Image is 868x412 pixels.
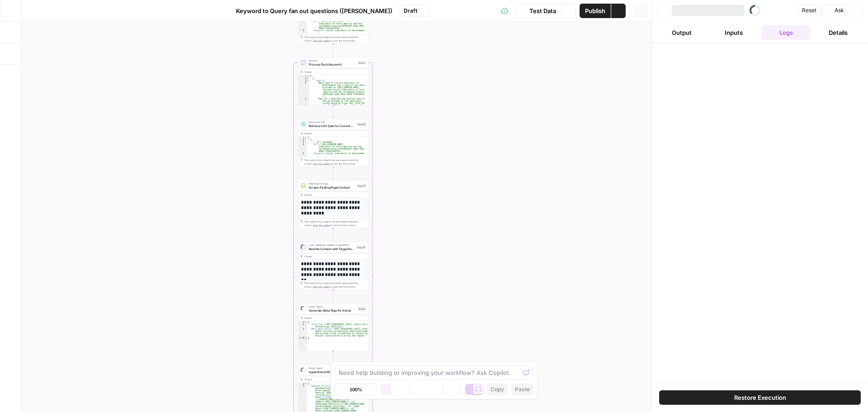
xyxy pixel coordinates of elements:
[511,384,533,395] button: Paste
[309,366,356,370] span: Power Agent
[400,5,429,17] button: Draft
[822,5,848,16] button: Ask
[515,385,530,393] span: Paste
[307,77,309,80] span: Toggle code folding, rows 2 through 10
[491,385,504,393] span: Copy
[762,25,811,40] button: Logs
[298,141,307,143] div: 3
[309,120,355,124] span: Read from Grid
[298,383,307,385] div: 1
[304,255,356,258] div: Output
[659,390,861,405] button: Restore Execution
[298,80,309,82] div: 3
[304,158,366,166] div: This output is too large & has been abbreviated for review. to view the full content.
[734,393,786,402] span: Restore Execution
[333,290,334,303] g: Edge from step_22 to step_8
[298,337,307,339] div: 4
[309,62,356,66] span: Process Each Keyword
[358,307,366,311] div: Step 8
[313,162,330,165] span: Copy the output
[304,378,356,381] div: Output
[298,75,309,77] div: 1
[304,220,366,227] div: This output is too large & has been abbreviated for review. to view the full content.
[309,59,356,62] span: Iteration
[298,77,309,80] div: 2
[309,305,356,308] span: Power Agent
[487,384,508,395] button: Copy
[298,139,307,141] div: 2
[313,224,330,227] span: Copy the output
[304,383,307,385] span: Toggle code folding, rows 1 through 3
[304,281,366,289] div: This output is too large & has been abbreviated for review. to view the full content.
[356,245,366,249] div: Step 22
[404,7,417,15] span: Draft
[304,321,307,323] span: Toggle code folding, rows 1 through 4
[304,137,307,139] span: Toggle code folding, rows 1 through 8
[357,122,366,126] div: Step 16
[529,6,556,15] span: Test Data
[298,143,307,152] div: 4
[298,57,368,105] div: IterationProcess Each KeywordStep 6Output[ { "faqs":[ "What type of social indicators of developm...
[298,20,307,29] div: 4
[298,137,307,139] div: 1
[298,98,309,107] div: 5
[333,105,334,118] g: Edge from step_6 to step_16
[333,228,334,242] g: Edge from step_21 to step_22
[304,193,356,197] div: Output
[309,123,355,128] span: Retrieve CSV Data for Current Keyword
[304,139,307,141] span: Toggle code folding, rows 2 through 7
[298,242,368,290] div: LLM · [PERSON_NAME]-4-20250514Rewrite Content with Target KeywordStep 22Output**** **** **** ****...
[298,82,309,98] div: 4
[298,152,307,157] div: 5
[307,75,309,77] span: Toggle code folding, rows 1 through 452
[333,44,334,57] g: Edge from step_17 to step_6
[309,246,354,251] span: Rewrite Content with Target Keyword
[313,285,330,288] span: Copy the output
[309,185,355,189] span: Scrape Existing Page Content
[835,6,844,14] span: Ask
[304,132,356,135] div: Output
[298,323,307,328] div: 2
[585,6,605,15] span: Publish
[309,369,356,374] span: Apply Brand Writing Rules
[298,29,307,34] div: 5
[222,4,398,18] button: Keyword to Query fan out questions ([PERSON_NAME])
[333,167,334,180] g: Edge from step_16 to step_21
[309,182,355,185] span: Web Page Scrape
[333,351,334,365] g: Edge from step_8 to step_9
[349,386,362,393] span: 100%
[298,34,307,149] div: 6
[304,316,356,320] div: Output
[298,157,307,272] div: 6
[357,184,366,188] div: Step 21
[298,328,307,337] div: 3
[802,6,816,14] span: Reset
[304,35,366,43] div: This output is too large & has been abbreviated for review. to view the full content.
[309,308,356,313] span: Generate Meta Tags for Article
[814,25,863,40] button: Details
[657,25,706,40] button: Output
[358,61,366,65] div: Step 6
[307,80,309,82] span: Toggle code folding, rows 3 through 9
[304,70,356,74] div: Output
[309,243,354,247] span: LLM · [PERSON_NAME]-4-20250514
[298,321,307,323] div: 1
[313,39,330,42] span: Copy the output
[298,119,368,167] div: Read from GridRetrieve CSV Data for Current KeywordStep 16Output[ { "__id":"12148581", "url":"[UR...
[515,4,561,18] button: Test Data
[298,303,368,351] div: Power AgentGenerate Meta Tags for ArticleStep 8Output{ "Title_Tag":"PPP [GEOGRAPHIC_DATA]: Public...
[580,4,611,18] button: Publish
[236,6,392,15] span: Keyword to Query fan out questions ([PERSON_NAME])
[710,25,759,40] button: Inputs
[798,5,821,16] button: Reset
